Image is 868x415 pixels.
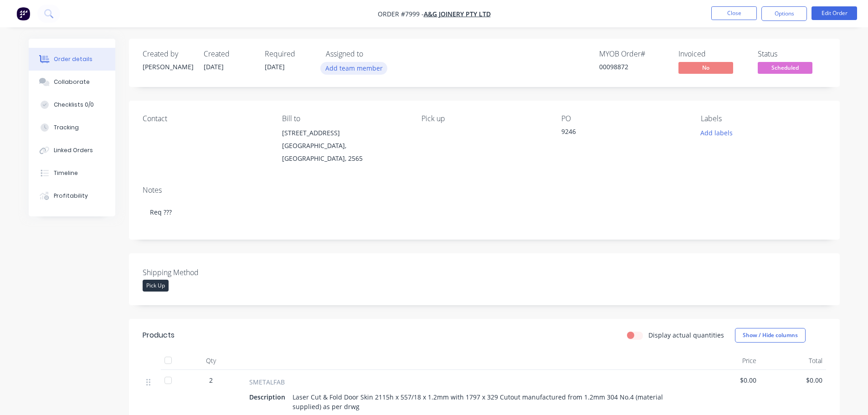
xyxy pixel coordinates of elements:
[184,352,238,370] div: Qty
[16,7,30,20] img: Factory
[812,6,857,20] button: Edit Order
[424,10,491,18] a: A&G Joinery Pty Ltd
[694,352,760,370] div: Price
[282,139,407,165] div: [GEOGRAPHIC_DATA], [GEOGRAPHIC_DATA], 2565
[696,127,738,139] button: Add labels
[735,328,806,343] button: Show / Hide columns
[648,330,724,340] label: Display actual quantities
[701,114,826,123] div: Labels
[54,55,92,63] div: Order details
[282,114,407,123] div: Bill to
[678,50,747,58] div: Invoiced
[143,50,193,58] div: Created by
[758,62,812,76] button: Scheduled
[421,114,546,123] div: Pick up
[54,169,78,177] div: Timeline
[29,184,115,207] button: Profitability
[561,127,675,139] div: 9246
[678,62,733,73] span: No
[326,62,388,74] button: Add team member
[54,101,94,109] div: Checklists 0/0
[204,50,254,58] div: Created
[29,71,115,93] button: Collaborate
[265,50,315,58] div: Required
[143,267,257,278] label: Shipping Method
[143,280,169,292] div: Pick Up
[29,162,115,184] button: Timeline
[282,127,407,165] div: [STREET_ADDRESS][GEOGRAPHIC_DATA], [GEOGRAPHIC_DATA], 2565
[265,62,285,71] span: [DATE]
[249,390,289,404] div: Description
[54,78,90,86] div: Collaborate
[561,114,686,123] div: PO
[143,114,267,123] div: Contact
[289,390,683,413] div: Laser Cut & Fold Door Skin 2115h x 557/18 x 1.2mm with 1797 x 329 Cutout manufactured from 1.2mm ...
[29,48,115,71] button: Order details
[54,192,88,200] div: Profitability
[29,116,115,139] button: Tracking
[29,93,115,116] button: Checklists 0/0
[54,146,93,154] div: Linked Orders
[29,139,115,162] button: Linked Orders
[599,50,668,58] div: MYOB Order #
[54,123,79,132] div: Tracking
[209,375,213,385] span: 2
[599,62,668,72] div: 00098872
[378,10,424,18] span: Order #7999 -
[758,50,826,58] div: Status
[143,330,175,341] div: Products
[326,50,417,58] div: Assigned to
[320,62,387,74] button: Add team member
[204,62,224,71] span: [DATE]
[143,62,193,72] div: [PERSON_NAME]
[761,6,807,21] button: Options
[764,375,822,385] span: $0.00
[758,62,812,73] span: Scheduled
[760,352,826,370] div: Total
[698,375,756,385] span: $0.00
[143,198,826,226] div: Req ???
[143,186,826,195] div: Notes
[249,377,285,387] span: SMETALFAB
[711,6,757,20] button: Close
[282,127,407,139] div: [STREET_ADDRESS]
